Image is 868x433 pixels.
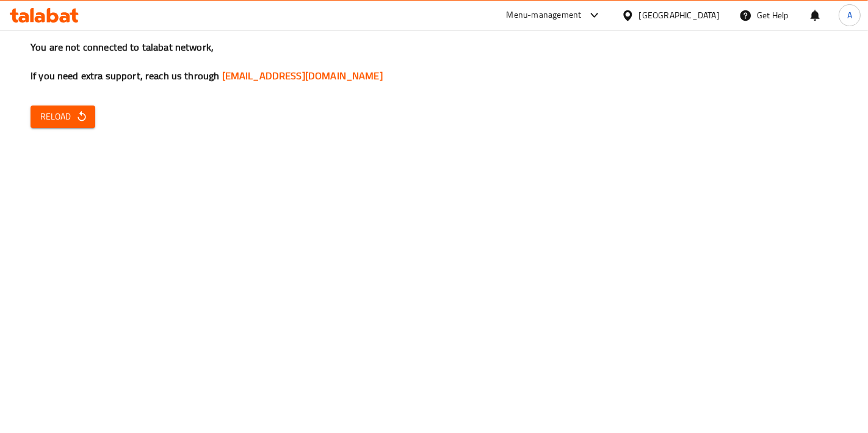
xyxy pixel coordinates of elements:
[847,9,852,22] span: A
[31,40,837,83] h3: You are not connected to talabat network, If you need extra support, reach us through
[639,9,720,22] div: [GEOGRAPHIC_DATA]
[40,109,85,124] span: Reload
[222,66,383,85] a: [EMAIL_ADDRESS][DOMAIN_NAME]
[31,106,95,128] button: Reload
[507,8,582,23] div: Menu-management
